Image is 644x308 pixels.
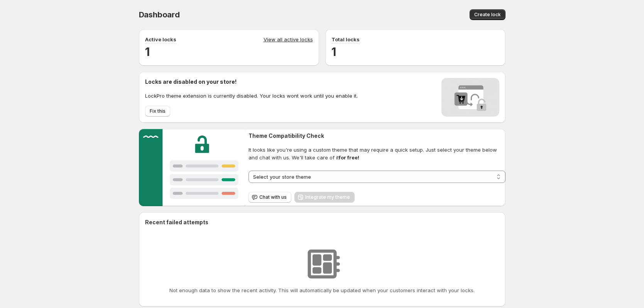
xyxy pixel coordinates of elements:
img: Locks disabled [441,78,499,117]
span: Fix this [150,108,166,114]
button: Chat with us [248,192,291,203]
img: Customer support [139,129,246,206]
h2: Theme Compatibility Check [248,132,505,140]
button: Fix this [145,106,170,117]
img: No resources found [303,245,341,283]
p: Active locks [145,36,176,43]
p: Total locks [331,36,360,43]
strong: for free! [339,154,359,161]
p: LockPro theme extension is currently disabled. Your locks wont work until you enable it. [145,92,358,100]
h2: 1 [331,44,499,59]
a: View all active locks [264,36,313,44]
span: Create lock [474,12,501,18]
button: Create lock [470,9,505,20]
h2: 1 [145,44,313,59]
h2: Locks are disabled on your store! [145,78,358,86]
h2: Recent failed attempts [145,218,208,226]
p: Not enough data to show the recent activity. This will automatically be updated when your custome... [169,286,475,294]
span: Dashboard [139,10,180,19]
span: Chat with us [259,194,287,200]
span: It looks like you're using a custom theme that may require a quick setup. Just select your theme ... [248,146,505,161]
